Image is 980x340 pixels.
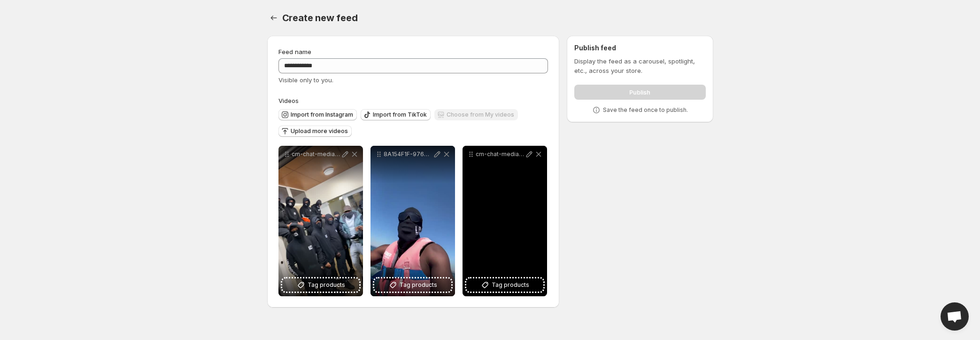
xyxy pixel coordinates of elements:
span: Videos [278,97,299,104]
span: Import from TikTok [373,111,427,119]
a: Open chat [941,302,969,331]
p: cm-chat-media-video-2FF858B8-1460-4EF6-A938-71566B8476ED [476,150,525,158]
div: cm-chat-media-video-2FF858B8-1460-4EF6-A938-71566B8476EDTag products [463,146,547,296]
span: Upload more videos [291,127,348,135]
span: Tag products [400,280,437,290]
button: Tag products [282,278,359,292]
button: Tag products [466,278,543,292]
button: Import from Instagram [278,109,357,120]
button: Tag products [374,278,451,292]
span: Import from Instagram [291,111,353,119]
h2: Publish feed [574,43,705,53]
span: Create new feed [282,12,358,24]
span: Feed name [278,48,311,55]
button: Import from TikTok [361,109,431,120]
div: 8A154F1F-976C-499C-87F2-139CACC54D4ATag products [370,146,455,296]
p: Display the feed as a carousel, spotlight, etc., across your store. [574,56,705,75]
p: 8A154F1F-976C-499C-87F2-139CACC54D4A [384,150,432,158]
p: Save the feed once to publish. [603,106,688,114]
button: Settings [267,11,280,24]
span: Tag products [492,280,529,290]
span: Tag products [308,280,345,290]
span: Visible only to you. [278,76,333,84]
div: cm-chat-media-video-8207AD05-40A1-47D3-9075-BAEA99CF17AETag products [278,146,363,296]
button: Upload more videos [278,126,352,137]
p: cm-chat-media-video-8207AD05-40A1-47D3-9075-BAEA99CF17AE [292,150,340,158]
